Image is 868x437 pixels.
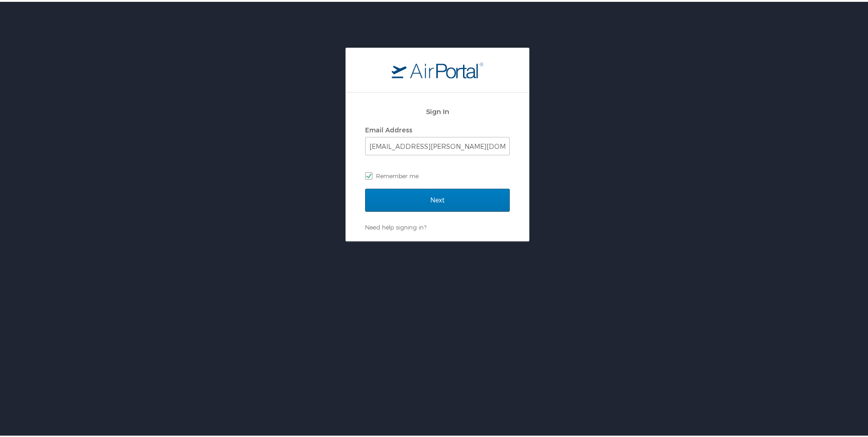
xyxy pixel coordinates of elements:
a: Need help signing in? [365,222,426,229]
img: logo [392,60,483,76]
label: Remember me [365,167,510,181]
input: Next [365,187,510,210]
h2: Sign In [365,104,510,115]
label: Email Address [365,124,412,132]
